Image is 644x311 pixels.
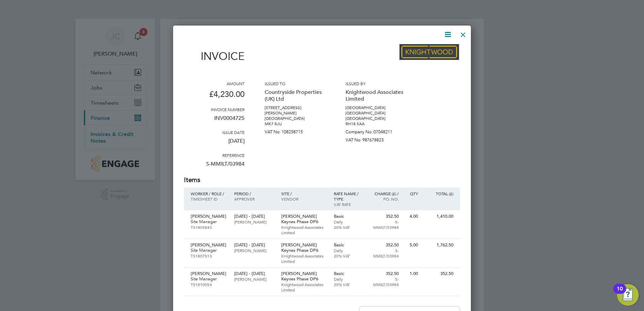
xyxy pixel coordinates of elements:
[191,253,227,258] p: TS1807513
[334,242,363,248] p: Basic
[184,112,245,130] p: INV0004725
[281,282,327,292] p: Knightwood Associates Limited
[346,127,406,135] p: Company No: 07048211
[281,191,327,196] p: Site /
[234,191,274,196] p: Period /
[369,242,399,248] p: 352.50
[184,152,245,158] h3: Reference
[184,175,460,185] h2: Items
[346,135,406,143] p: VAT No: 987678823
[617,284,639,306] button: Open Resource Center, 10 new notifications
[184,158,245,175] p: S-MMILT/03984
[265,81,325,86] h3: Issued to
[425,242,453,248] p: 1,762.50
[334,191,363,202] p: Rate name / type
[234,196,274,202] p: Approver
[425,271,453,276] p: 352.50
[234,276,274,282] p: [PERSON_NAME]
[346,121,406,127] p: RH18 5AA
[346,116,406,121] p: [GEOGRAPHIC_DATA]
[234,242,274,248] p: [DATE] - [DATE]
[346,81,406,86] h3: Issued by
[184,135,245,152] p: [DATE]
[191,271,227,276] p: [PERSON_NAME]
[334,248,363,253] p: Daily
[334,271,363,276] p: Basic
[346,110,406,116] p: [GEOGRAPHIC_DATA]
[191,276,227,282] p: Site Manager
[425,191,453,196] p: Total (£)
[425,214,453,219] p: 1,410.00
[334,282,363,287] p: 20% VAT
[406,191,418,196] p: QTY
[191,214,227,219] p: [PERSON_NAME]
[406,214,418,219] p: 4.00
[334,253,363,258] p: 20% VAT
[346,105,406,110] p: [GEOGRAPHIC_DATA]
[346,86,406,105] p: Knightwood Associates Limited
[265,86,325,105] p: Countryside Properties (UK) Ltd
[234,219,274,224] p: [PERSON_NAME]
[369,276,399,287] p: S-MMILT/03984
[191,224,227,230] p: TS1805843
[191,248,227,253] p: Site Manager
[369,191,399,196] p: Charge (£) /
[265,105,325,110] p: [STREET_ADDRESS]
[184,50,245,63] h1: Invoice
[184,86,245,107] p: £4,230.00
[191,219,227,224] p: Site Manager
[191,196,227,202] p: Timesheet ID
[369,219,399,230] p: S-MMILT/03984
[234,248,274,253] p: [PERSON_NAME]
[191,282,227,287] p: TS1810054
[191,242,227,248] p: [PERSON_NAME]
[334,224,363,230] p: 20% VAT
[265,110,325,121] p: [PERSON_NAME][GEOGRAPHIC_DATA]
[334,214,363,219] p: Basic
[265,127,325,135] p: VAT No: 108258715
[281,224,327,235] p: Knightwood Associates Limited
[191,191,227,196] p: Worker / Role /
[406,271,418,276] p: 1.00
[334,219,363,224] p: Daily
[184,81,245,86] h3: Amount
[234,214,274,219] p: [DATE] - [DATE]
[281,242,327,253] p: [PERSON_NAME] Keynes Phase DP6
[184,107,245,112] h3: Invoice number
[406,242,418,248] p: 5.00
[184,130,245,135] h3: Issue date
[281,253,327,264] p: Knightwood Associates Limited
[234,271,274,276] p: [DATE] - [DATE]
[399,44,460,60] img: knightwood-logo-remittance.png
[281,214,327,224] p: [PERSON_NAME] Keynes Phase DP6
[281,271,327,282] p: [PERSON_NAME] Keynes Phase DP6
[281,196,327,202] p: Vendor
[334,202,363,207] p: VAT rate
[369,271,399,276] p: 352.50
[334,276,363,282] p: Daily
[369,248,399,258] p: S-MMILT/03984
[265,121,325,127] p: MK7 8JU
[369,196,399,202] p: Po. No.
[617,289,623,298] div: 10
[369,214,399,219] p: 352.50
